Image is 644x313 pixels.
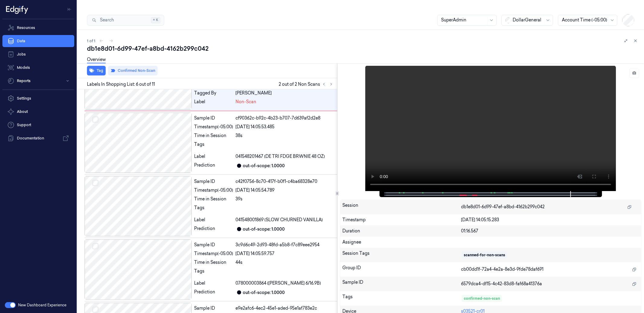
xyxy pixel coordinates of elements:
a: Resources [2,22,74,34]
button: Reports [2,75,74,87]
a: Data [2,35,74,47]
a: Settings [2,92,74,104]
a: Support [2,119,74,131]
div: db1e8d01-6d99-47ef-a8bd-4162b299c042 [87,44,639,53]
span: 1 of 1 [87,38,95,43]
a: Documentation [2,132,74,144]
button: Search⌘K [87,15,164,26]
button: About [2,106,74,118]
a: Jobs [2,48,74,60]
a: Models [2,62,74,74]
a: Overview [87,56,106,63]
span: Search [98,17,114,23]
button: Toggle Navigation [65,5,74,14]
